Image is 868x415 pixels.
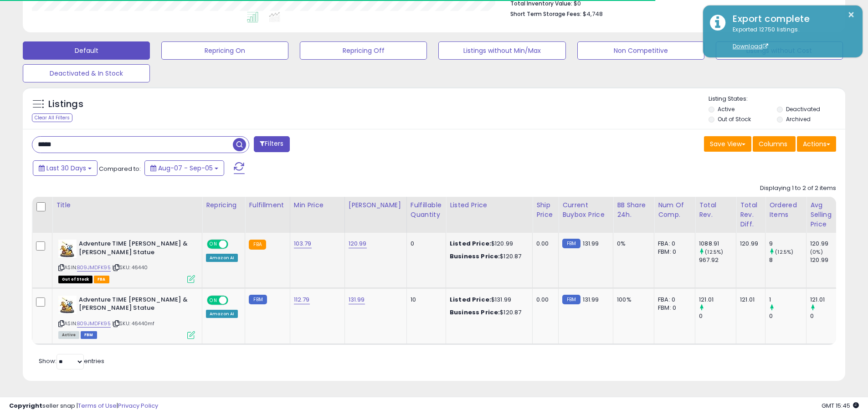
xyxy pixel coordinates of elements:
[810,248,823,256] small: (0%)
[769,200,802,220] div: Ordered Items
[206,310,238,318] div: Amazon AI
[562,295,580,304] small: FBM
[786,105,820,113] label: Deactivated
[158,164,213,173] span: Aug-07 - Sep-05
[58,240,195,282] div: ASIN:
[46,164,86,173] span: Last 30 Days
[617,200,650,220] div: BB Share 24h.
[411,240,439,248] div: 0
[577,41,704,60] button: Non Competitive
[79,296,190,315] b: Adventure TIME [PERSON_NAME] & [PERSON_NAME] Statue
[227,296,241,304] span: OFF
[249,240,266,250] small: FBA
[206,200,241,210] div: Repricing
[658,200,691,220] div: Num of Comp.
[562,200,609,220] div: Current Buybox Price
[786,115,811,123] label: Archived
[438,41,565,60] button: Listings without Min/Max
[718,115,751,123] label: Out of Stock
[161,41,288,60] button: Repricing On
[450,295,491,304] b: Listed Price:
[536,296,551,304] div: 0.00
[718,105,734,113] label: Active
[300,41,427,60] button: Repricing Off
[79,240,190,259] b: Adventure TIME [PERSON_NAME] & [PERSON_NAME] Statue
[658,248,688,256] div: FBM: 0
[450,252,525,261] div: $120.87
[769,296,806,304] div: 1
[583,239,599,248] span: 131.99
[797,136,836,152] button: Actions
[709,95,845,103] p: Listing States:
[450,200,529,210] div: Listed Price
[740,200,761,229] div: Total Rev. Diff.
[699,296,736,304] div: 121.01
[249,295,267,304] small: FBM
[699,312,736,320] div: 0
[617,240,647,248] div: 0%
[58,276,92,283] span: All listings that are currently out of stock and unavailable for purchase on Amazon
[294,239,312,248] a: 103.79
[733,42,768,50] a: Download
[810,312,847,320] div: 0
[78,401,117,410] a: Terms of Use
[23,64,150,82] button: Deactivated & In Stock
[769,256,806,264] div: 8
[769,312,806,320] div: 0
[699,256,736,264] div: 967.92
[77,264,111,272] a: B09JMDFK95
[208,296,219,304] span: ON
[94,276,109,283] span: FBA
[9,402,158,410] div: seller snap | |
[450,252,500,261] b: Business Price:
[411,200,442,220] div: Fulfillable Quantity
[112,264,148,271] span: | SKU: 46440
[39,357,104,365] span: Show: entries
[759,139,787,149] span: Columns
[294,200,341,210] div: Min Price
[753,136,796,152] button: Columns
[206,254,238,262] div: Amazon AI
[810,240,847,248] div: 120.99
[99,164,141,173] span: Compared to:
[704,136,751,152] button: Save View
[536,240,551,248] div: 0.00
[58,296,77,314] img: 41pK-2NFqyL._SL40_.jpg
[810,200,843,229] div: Avg Selling Price
[775,248,793,256] small: (12.5%)
[822,401,859,410] span: 2025-10-6 15:45 GMT
[81,331,97,339] span: FBM
[208,241,219,248] span: ON
[118,401,158,410] a: Privacy Policy
[411,296,439,304] div: 10
[58,240,77,258] img: 41pK-2NFqyL._SL40_.jpg
[536,200,555,220] div: Ship Price
[48,98,83,111] h5: Listings
[658,240,688,248] div: FBA: 0
[144,160,224,176] button: Aug-07 - Sep-05
[810,296,847,304] div: 121.01
[583,295,599,304] span: 131.99
[726,12,856,26] div: Export complete
[112,320,154,327] span: | SKU: 46440mf
[294,295,310,304] a: 112.79
[254,136,289,152] button: Filters
[9,401,42,410] strong: Copyright
[349,200,403,210] div: [PERSON_NAME]
[810,256,847,264] div: 120.99
[726,26,856,51] div: Exported 12750 listings.
[450,240,525,248] div: $120.99
[847,9,855,20] button: ×
[699,240,736,248] div: 1088.91
[562,239,580,248] small: FBM
[33,160,98,176] button: Last 30 Days
[58,296,195,338] div: ASIN:
[760,184,836,193] div: Displaying 1 to 2 of 2 items
[450,296,525,304] div: $131.99
[349,295,365,304] a: 131.99
[740,296,758,304] div: 121.01
[227,241,241,248] span: OFF
[23,41,150,60] button: Default
[450,308,500,317] b: Business Price:
[58,331,79,339] span: All listings currently available for purchase on Amazon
